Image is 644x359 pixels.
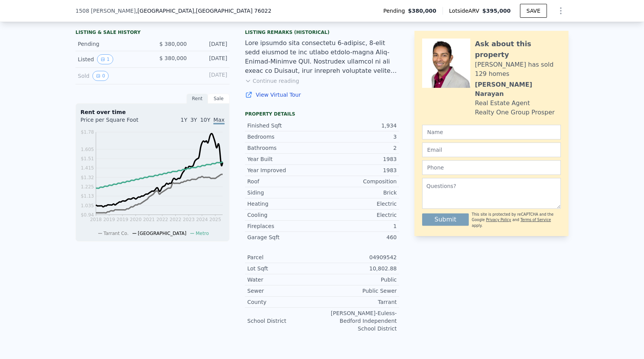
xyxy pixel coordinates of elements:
[486,218,511,222] a: Privacy Policy
[322,222,397,230] div: 1
[193,71,227,81] div: [DATE]
[181,117,187,123] span: 1Y
[213,117,225,124] span: Max
[482,8,511,14] span: $395,000
[553,3,569,18] button: Show Options
[422,160,561,175] input: Phone
[475,99,530,108] div: Real Estate Agent
[103,217,115,222] tspan: 2019
[449,7,482,15] span: Lotside ARV
[208,94,230,104] div: Sale
[247,155,322,163] div: Year Built
[143,217,155,222] tspan: 2021
[520,4,547,18] button: SAVE
[422,213,469,226] button: Submit
[520,218,551,222] a: Terms of Service
[322,178,397,185] div: Composition
[210,217,221,222] tspan: 2025
[117,217,129,222] tspan: 2019
[81,193,94,199] tspan: $1.13
[322,122,397,129] div: 1,934
[247,222,322,230] div: Fireplaces
[183,217,195,222] tspan: 2023
[247,200,322,208] div: Heating
[78,54,146,64] div: Listed
[247,298,322,306] div: County
[104,231,129,236] span: Tarrant Co.
[245,29,399,35] div: Listing Remarks (Historical)
[136,7,271,15] span: , [GEOGRAPHIC_DATA]
[322,200,397,208] div: Electric
[247,265,322,272] div: Lot Sqft
[247,189,322,196] div: Siding
[159,41,187,47] span: $ 380,000
[322,211,397,219] div: Electric
[80,108,225,116] div: Rent over time
[159,55,187,61] span: $ 380,000
[472,212,561,228] div: This site is protected by reCAPTCHA and the Google and apply.
[247,253,322,261] div: Parcel
[322,233,397,241] div: 460
[322,265,397,272] div: 10,802.88
[322,298,397,306] div: Tarrant
[130,217,142,222] tspan: 2020
[78,40,146,48] div: Pending
[97,54,113,64] button: View historical data
[196,217,208,222] tspan: 2024
[247,133,322,141] div: Bedrooms
[322,166,397,174] div: 1983
[247,287,322,295] div: Sewer
[78,147,94,152] tspan: $1.605
[475,108,555,117] div: Realty One Group Prosper
[383,7,408,15] span: Pending
[156,217,168,222] tspan: 2022
[81,156,94,161] tspan: $1.51
[322,155,397,163] div: 1983
[247,233,322,241] div: Garage Sqft
[138,231,186,236] span: [GEOGRAPHIC_DATA]
[247,166,322,174] div: Year Improved
[322,133,397,141] div: 3
[169,217,181,222] tspan: 2022
[247,144,322,152] div: Bathrooms
[322,309,397,332] div: [PERSON_NAME]-Euless-Bedford Independent School District
[78,184,94,190] tspan: $1.225
[75,29,230,37] div: LISTING & SALE HISTORY
[78,203,94,208] tspan: $1.035
[322,287,397,295] div: Public Sewer
[92,71,109,81] button: View historical data
[475,39,561,60] div: Ask about this property
[322,189,397,196] div: Brick
[422,143,561,157] input: Email
[75,7,136,15] span: 1508 [PERSON_NAME]
[247,276,322,284] div: Water
[247,211,322,219] div: Cooling
[186,94,208,104] div: Rent
[245,91,399,99] a: View Virtual Tour
[322,253,397,261] div: 04909542
[245,77,299,85] button: Continue reading
[247,122,322,129] div: Finished Sqft
[322,276,397,284] div: Public
[81,212,94,218] tspan: $0.94
[80,116,153,128] div: Price per Square Foot
[194,8,272,14] span: , [GEOGRAPHIC_DATA] 76022
[190,117,197,123] span: 3Y
[200,117,210,123] span: 10Y
[193,40,227,48] div: [DATE]
[245,111,399,117] div: Property details
[245,39,399,75] div: Lore ipsumdo sita consectetu 6-adipisc, 8-elit sedd eiusmod te inc utlabo etdolo-magna Aliq-Enima...
[475,80,561,99] div: [PERSON_NAME] Narayan
[422,125,561,139] input: Name
[408,7,436,15] span: $380,000
[247,317,322,325] div: School District
[78,165,94,171] tspan: $1.415
[81,175,94,180] tspan: $1.32
[475,60,561,79] div: [PERSON_NAME] has sold 129 homes
[196,231,209,236] span: Metro
[247,178,322,185] div: Roof
[78,71,146,81] div: Sold
[193,54,227,64] div: [DATE]
[90,217,102,222] tspan: 2018
[322,144,397,152] div: 2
